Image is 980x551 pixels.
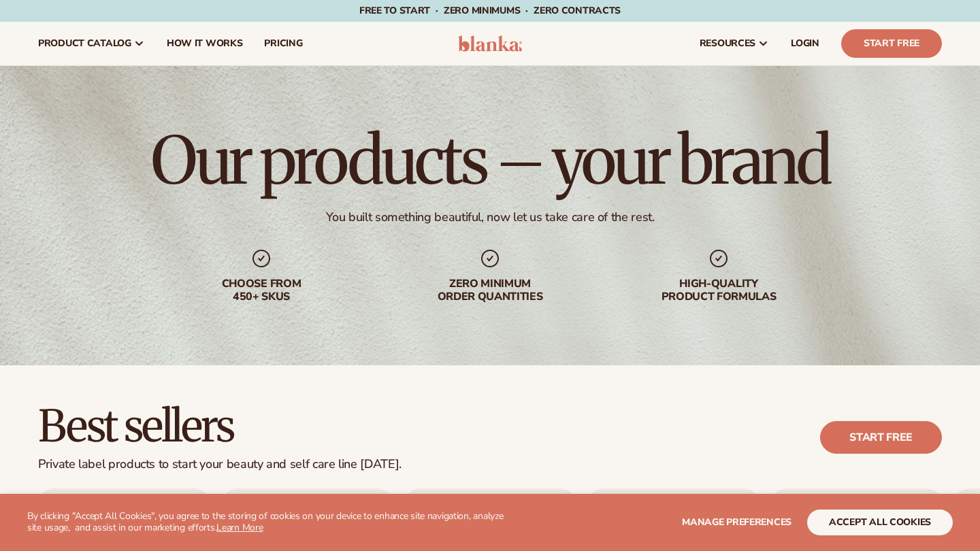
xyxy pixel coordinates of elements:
[38,403,402,449] h2: Best sellers
[326,210,655,225] div: You built something beautiful, now let us take care of the rest.
[682,510,791,535] button: Manage preferences
[27,511,512,534] p: By clicking "Accept All Cookies", you agree to the storing of cookies on your device to enhance s...
[38,38,131,49] span: product catalog
[807,510,953,535] button: accept all cookies
[700,38,755,49] span: resources
[791,38,819,49] span: LOGIN
[458,35,523,52] img: logo
[167,38,243,49] span: How It Works
[632,278,806,303] div: High-quality product formulas
[264,38,302,49] span: pricing
[253,22,313,65] a: pricing
[27,22,156,65] a: product catalog
[841,29,942,58] a: Start Free
[174,278,348,303] div: Choose from 450+ Skus
[38,457,402,472] div: Private label products to start your beauty and self care line [DATE].
[820,421,942,454] a: Start free
[359,4,621,17] span: Free to start · ZERO minimums · ZERO contracts
[216,521,263,534] a: Learn More
[780,22,830,65] a: LOGIN
[682,516,791,529] span: Manage preferences
[403,278,577,303] div: Zero minimum order quantities
[689,22,780,65] a: resources
[151,128,829,193] h1: Our products – your brand
[156,22,254,65] a: How It Works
